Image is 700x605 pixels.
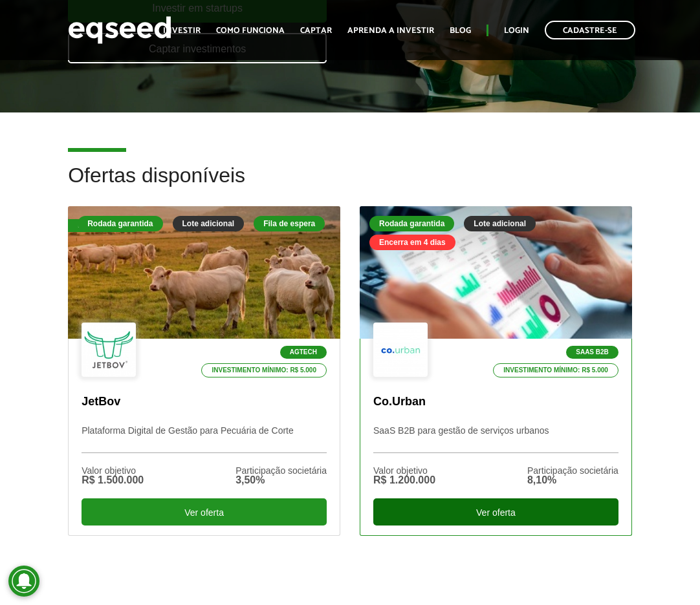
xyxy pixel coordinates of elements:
p: Plataforma Digital de Gestão para Pecuária de Corte [82,425,327,453]
a: Como funciona [216,27,285,35]
div: Lote adicional [464,216,536,231]
a: Captar [300,27,332,35]
div: Fila de espera [68,219,140,232]
div: Valor objetivo [373,466,435,475]
a: Fila de espera Rodada garantida Lote adicional Fila de espera Agtech Investimento mínimo: R$ 5.00... [68,206,340,536]
h2: Ofertas disponíveis [68,164,632,206]
a: Cadastre-se [545,21,635,39]
div: 3,50% [235,475,327,485]
a: Aprenda a investir [347,27,434,35]
div: Rodada garantida [78,216,162,231]
div: R$ 1.500.000 [82,475,144,485]
a: Blog [450,27,471,35]
p: Agtech [280,346,327,359]
a: Rodada garantida Lote adicional Encerra em 4 dias SaaS B2B Investimento mínimo: R$ 5.000 Co.Urban... [360,206,632,536]
p: JetBov [82,395,327,409]
p: SaaS B2B [566,346,618,359]
div: Lote adicional [173,216,245,231]
img: EqSeed [68,13,171,47]
div: Participação societária [527,466,618,475]
a: Investir [163,27,201,35]
div: Participação societária [235,466,327,475]
div: Valor objetivo [82,466,144,475]
div: Fila de espera [254,216,325,231]
div: Ver oferta [82,498,327,525]
a: Login [504,27,529,35]
p: Co.Urban [373,395,618,409]
p: Investimento mínimo: R$ 5.000 [201,363,327,377]
div: Ver oferta [373,498,618,525]
div: 8,10% [527,475,618,485]
div: Encerra em 4 dias [369,235,455,250]
div: R$ 1.200.000 [373,475,435,485]
p: Investimento mínimo: R$ 5.000 [493,363,618,377]
div: Rodada garantida [369,216,454,231]
p: SaaS B2B para gestão de serviços urbanos [373,425,618,453]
